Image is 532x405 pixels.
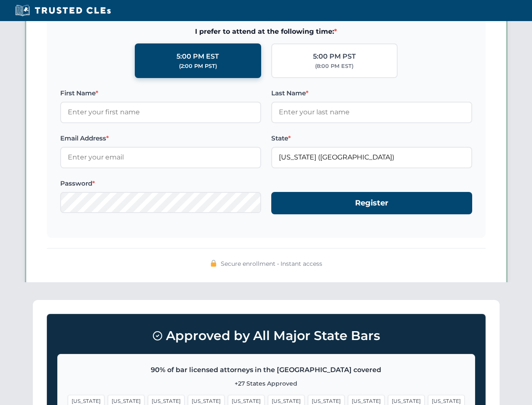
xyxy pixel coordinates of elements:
[210,260,217,267] img: 🔒
[271,88,472,98] label: Last Name
[271,102,472,123] input: Enter your last name
[13,4,113,17] img: Trusted CLEs
[271,192,472,214] button: Register
[271,133,472,143] label: State
[60,88,261,98] label: First Name
[221,259,322,268] span: Secure enrollment • Instant access
[271,147,472,168] input: Florida (FL)
[68,379,465,388] p: +27 States Approved
[179,62,217,70] div: (2:00 PM PST)
[68,364,465,375] p: 90% of bar licensed attorneys in the [GEOGRAPHIC_DATA] covered
[315,62,353,70] div: (8:00 PM EST)
[60,102,261,123] input: Enter your first name
[60,147,261,168] input: Enter your email
[176,51,219,62] div: 5:00 PM EST
[313,51,356,62] div: 5:00 PM PST
[60,178,261,189] label: Password
[60,133,261,143] label: Email Address
[60,26,472,37] span: I prefer to attend at the following time:
[57,324,475,347] h3: Approved by All Major State Bars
